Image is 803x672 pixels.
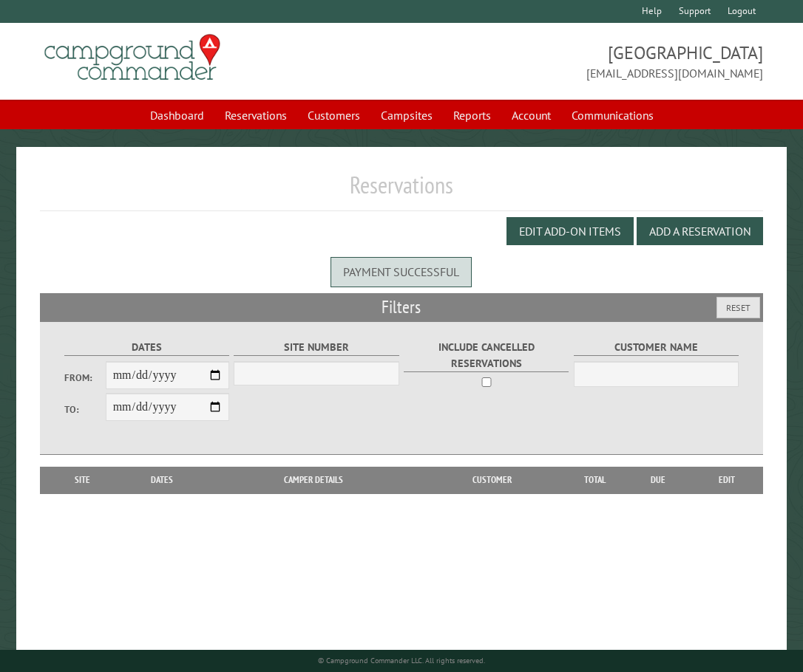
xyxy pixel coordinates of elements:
[40,293,762,321] h2: Filters
[402,41,763,82] span: [GEOGRAPHIC_DATA] [EMAIL_ADDRESS][DOMAIN_NAME]
[117,467,208,493] th: Dates
[40,29,225,86] img: Campground Commander
[318,656,485,665] small: © Campground Commander LLC. All rights reserved.
[208,467,419,493] th: Camper Details
[331,257,472,287] div: Payment successful
[716,297,760,318] button: Reset
[234,339,399,356] label: Site Number
[625,467,691,493] th: Due
[574,339,739,356] label: Customer Name
[419,467,566,493] th: Customer
[216,101,296,129] a: Reservations
[372,101,441,129] a: Campsites
[64,371,106,385] label: From:
[563,101,663,129] a: Communications
[40,171,762,211] h1: Reservations
[637,217,763,245] button: Add a Reservation
[566,467,625,493] th: Total
[503,101,560,129] a: Account
[444,101,500,129] a: Reports
[47,467,117,493] th: Site
[404,339,569,371] label: Include Cancelled Reservations
[64,402,106,416] label: To:
[64,339,229,356] label: Dates
[299,101,369,129] a: Customers
[691,467,763,493] th: Edit
[141,101,213,129] a: Dashboard
[506,217,634,245] button: Edit Add-on Items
